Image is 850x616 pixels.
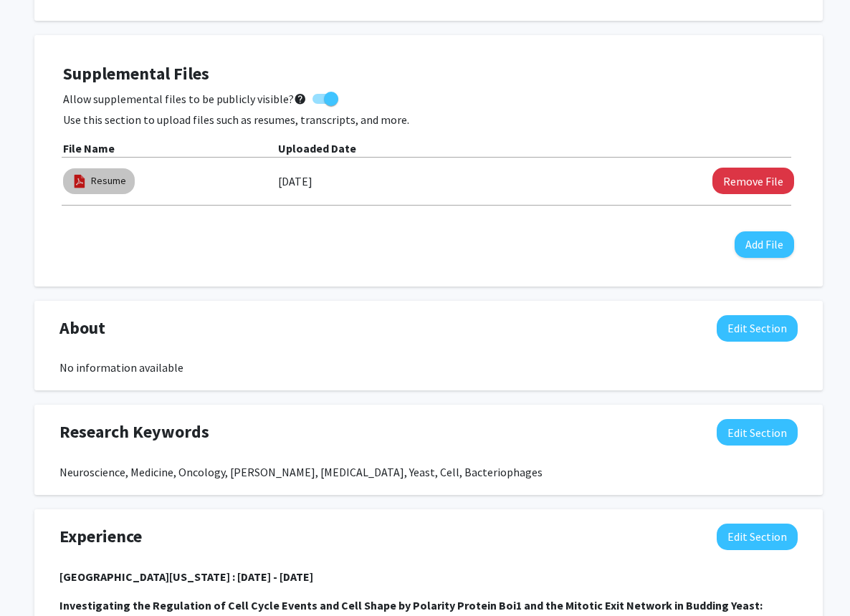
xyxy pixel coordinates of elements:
b: File Name [63,141,115,155]
strong: Investigating the Regulation of Cell Cycle Events and Cell Shape by Polarity Protein Boi1 and the... [59,598,763,612]
p: Use this section to upload files such as resumes, transcripts, and more. [63,111,794,128]
mat-icon: help [294,90,307,107]
button: Edit Experience [717,524,798,550]
iframe: Chat [11,552,61,605]
div: Neuroscience, Medicine, Oncology, [PERSON_NAME], [MEDICAL_DATA], Yeast, Cell, Bacteriophages [59,463,798,481]
button: Edit Research Keywords [717,419,798,446]
span: Allow supplemental files to be publicly visible? [63,90,307,107]
div: No information available [59,359,798,376]
a: Resume [91,173,126,188]
span: Experience [59,524,142,549]
b: Uploaded Date [278,141,356,155]
strong: [GEOGRAPHIC_DATA][US_STATE] : [DATE] - [DATE] [59,569,313,584]
span: Research Keywords [59,419,209,445]
h4: Supplemental Files [63,64,794,85]
button: Remove Resume File [712,168,794,194]
img: pdf_icon.png [72,173,87,189]
span: About [59,315,105,341]
button: Edit About [717,315,798,342]
button: Add File [735,231,794,258]
label: [DATE] [278,169,312,193]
